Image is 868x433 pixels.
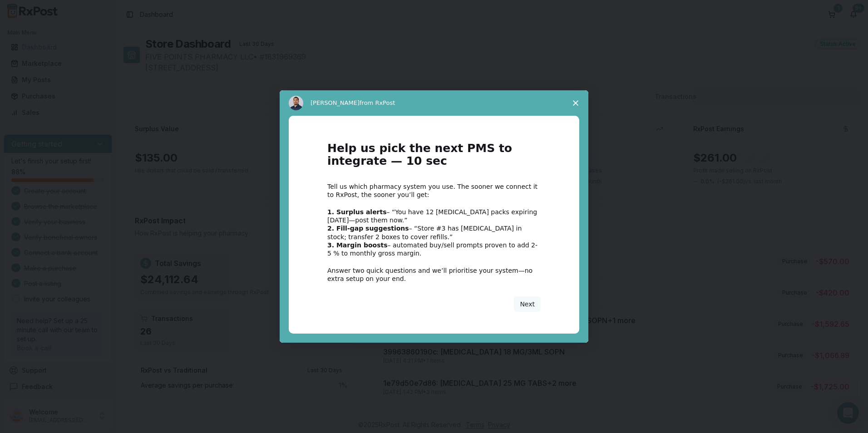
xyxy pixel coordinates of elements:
div: – automated buy/sell prompts proven to add 2-5 % to monthly gross margin. [327,241,541,257]
div: – “You have 12 [MEDICAL_DATA] packs expiring [DATE]—post them now.” [327,208,541,224]
span: Close survey [563,90,588,116]
span: [PERSON_NAME] [311,99,360,106]
b: 2. Fill-gap suggestions [327,225,409,232]
div: – “Store #3 has [MEDICAL_DATA] in stock; transfer 2 boxes to cover refills.” [327,224,541,241]
b: 1. Surplus alerts [327,208,387,216]
b: 3. Margin boosts [327,241,388,249]
button: Next [514,296,541,312]
img: Profile image for Manuel [289,96,303,110]
span: from RxPost [360,99,395,106]
h1: Help us pick the next PMS to integrate — 10 sec [327,142,541,173]
div: Answer two quick questions and we’ll prioritise your system—no extra setup on your end. [327,266,541,283]
div: Tell us which pharmacy system you use. The sooner we connect it to RxPost, the sooner you’ll get: [327,182,541,199]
